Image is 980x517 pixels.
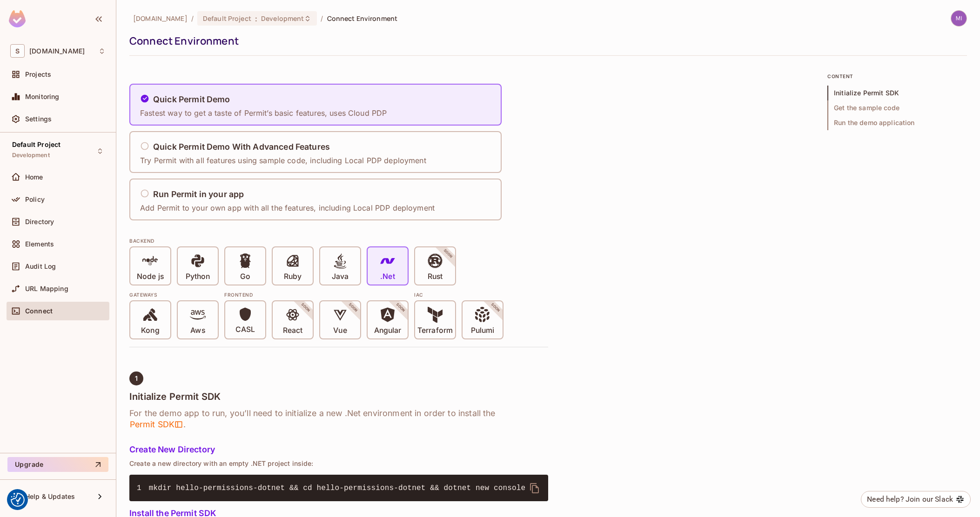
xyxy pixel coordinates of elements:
span: Monitoring [25,93,60,100]
span: Connect Environment [327,14,398,23]
span: S [10,44,25,58]
span: SOON [430,236,466,272]
span: Initialize Permit SDK [827,86,967,100]
div: BACKEND [129,237,548,245]
span: the active workspace [133,14,188,23]
div: Gateways [129,291,219,298]
span: Development [261,14,304,23]
p: Fastest way to get a taste of Permit’s basic features, uses Cloud PDP [140,108,387,118]
h5: Run Permit in your app [153,190,244,199]
span: Home [25,173,43,181]
li: / [191,14,194,23]
div: Connect Environment [129,34,962,48]
p: Go [240,272,250,281]
span: Settings [25,115,52,123]
span: 1 [135,375,138,382]
span: Get the sample code [827,100,967,115]
h5: Quick Permit Demo [153,95,230,104]
span: Help & Updates [25,493,75,500]
div: IAC [414,291,503,298]
span: Connect [25,307,53,315]
h5: Quick Permit Demo With Advanced Features [153,142,330,152]
p: CASL [235,325,255,334]
span: Directory [25,218,54,225]
p: Ruby [284,272,302,281]
p: Vue [333,326,347,335]
p: Angular [374,326,402,335]
p: Node js [137,272,164,281]
p: .Net [380,272,395,281]
span: Workspace: sea.live [29,47,85,55]
div: Frontend [224,291,409,298]
p: Java [332,272,349,281]
p: Terraform [417,326,453,335]
span: SOON [288,290,324,326]
span: 1 [137,483,149,494]
button: delete [524,477,546,499]
span: SOON [383,290,419,326]
p: Python [186,272,210,281]
p: Rust [428,272,443,281]
h6: For the demo app to run, you’ll need to initialize a new .Net environment in order to install the . [129,408,548,430]
div: Need help? Join our Slack [867,494,953,505]
p: Kong [141,326,159,335]
img: Revisit consent button [11,493,25,507]
p: Create a new directory with an empty .NET project inside: [129,460,548,467]
button: Consent Preferences [11,493,25,507]
button: Upgrade [7,457,108,472]
li: / [321,14,323,23]
span: SOON [335,290,371,326]
span: Development [12,152,50,159]
p: content [827,73,967,80]
img: SReyMgAAAABJRU5ErkJggg== [9,10,26,27]
p: React [283,326,302,335]
span: mkdir hello-permissions-dotnet && cd hello-permissions-dotnet && dotnet new console [149,484,525,492]
p: Try Permit with all features using sample code, including Local PDP deployment [140,155,426,166]
p: Pulumi [471,326,494,335]
h4: Initialize Permit SDK [129,391,548,402]
span: Elements [25,240,54,248]
h5: Create New Directory [129,445,548,454]
span: Projects [25,71,51,78]
span: URL Mapping [25,285,68,292]
span: Policy [25,196,45,203]
span: Audit Log [25,263,56,270]
span: Default Project [203,14,251,23]
span: Default Project [12,141,60,148]
img: michal.wojcik@testshipping.com [951,11,967,26]
p: Aws [190,326,205,335]
span: SOON [477,290,514,326]
p: Add Permit to your own app with all the features, including Local PDP deployment [140,203,435,213]
span: : [255,15,258,22]
span: Run the demo application [827,115,967,130]
span: Permit SDK [129,419,183,430]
